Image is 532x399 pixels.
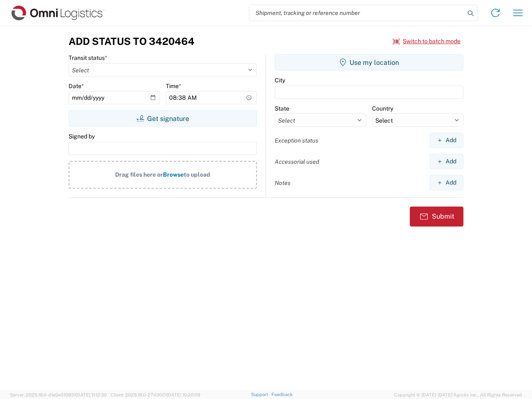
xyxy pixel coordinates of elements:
[275,158,319,165] label: Accessorial used
[166,82,181,90] label: Time
[275,179,291,187] label: Notes
[184,171,210,178] span: to upload
[430,175,463,190] button: Add
[69,110,257,127] button: Get signature
[167,392,200,397] span: [DATE] 10:20:09
[249,5,465,21] input: Shipment, tracking or reference number
[115,171,163,178] span: Drag files here or
[372,105,393,112] label: Country
[410,207,463,227] button: Submit
[251,392,272,397] a: Support
[275,76,285,84] label: City
[76,392,107,397] span: [DATE] 11:12:30
[10,392,107,397] span: Server: 2025.18.0-d1e9a510831
[394,391,522,399] span: Copyright © [DATE]-[DATE] Agistix Inc., All Rights Reserved
[275,137,318,144] label: Exception status
[163,171,184,178] span: Browse
[393,34,461,48] button: Switch to batch mode
[275,54,463,71] button: Use my location
[69,35,195,47] h3: Add Status to 3420464
[430,133,463,148] button: Add
[111,392,200,397] span: Client: 2025.18.0-27d3021
[430,154,463,169] button: Add
[69,82,84,90] label: Date
[69,54,107,62] label: Transit status
[69,133,95,140] label: Signed by
[271,392,293,397] a: Feedback
[275,105,289,112] label: State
